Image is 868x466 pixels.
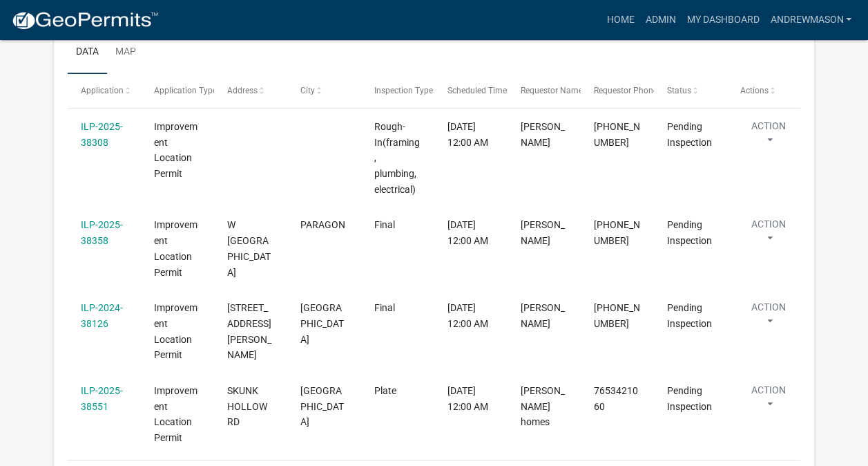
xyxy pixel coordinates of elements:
[374,86,432,95] span: Inspection Type
[740,217,797,252] button: Action
[154,385,197,443] span: Improvement Location Permit
[764,7,857,33] a: AndrewMason
[154,219,197,277] span: Improvement Location Permit
[227,86,258,95] span: Address
[667,219,712,246] span: Pending Inspection
[740,119,797,153] button: Action
[654,74,727,107] datatable-header-cell: Status
[521,121,565,148] span: Denise Brown
[601,7,639,33] a: Home
[740,86,769,95] span: Actions
[227,385,267,428] span: SKUNK HOLLOW RD
[521,86,583,95] span: Requestor Name
[434,74,507,107] datatable-header-cell: Scheduled Time
[521,219,565,246] span: Thomas Bell
[507,74,580,107] datatable-header-cell: Requestor Name
[81,219,123,246] a: ILP-2025-38358
[727,74,800,107] datatable-header-cell: Actions
[667,302,712,329] span: Pending Inspection
[154,121,197,179] span: Improvement Location Permit
[667,121,712,148] span: Pending Inspection
[374,385,396,396] span: Plate
[227,219,271,277] span: W BASELINE RD
[374,121,419,195] span: Rough-In(framing, plumbing,electrical)
[300,219,345,230] span: PARAGON
[667,385,712,412] span: Pending Inspection
[594,302,640,329] span: 765-342-1060
[447,302,488,329] span: 09/22/2025, 12:00 AM
[594,385,638,412] span: 7653421060
[300,86,315,95] span: City
[81,86,124,95] span: Application
[154,86,217,95] span: Application Type
[740,383,797,418] button: Action
[68,30,107,75] a: Data
[667,86,691,95] span: Status
[521,302,565,329] span: George Walls
[154,302,197,360] span: Improvement Location Permit
[227,302,271,360] span: 3860 BALLINGER RD
[374,219,394,230] span: Final
[447,121,488,148] span: 09/22/2025, 12:00 AM
[214,74,287,107] datatable-header-cell: Address
[447,86,507,95] span: Scheduled Time
[374,302,394,313] span: Final
[740,300,797,335] button: Action
[360,74,434,107] datatable-header-cell: Inspection Type
[594,219,640,246] span: 765-342-1060
[447,219,488,246] span: 09/22/2025, 12:00 AM
[581,74,654,107] datatable-header-cell: Requestor Phone
[107,30,144,75] a: Map
[521,385,565,428] span: mcneil homes
[300,302,344,345] span: MARTINSVILLE
[287,74,360,107] datatable-header-cell: City
[81,385,123,412] a: ILP-2025-38551
[681,7,764,33] a: My Dashboard
[594,121,640,148] span: 812-343-1756
[141,74,214,107] datatable-header-cell: Application Type
[81,121,123,148] a: ILP-2025-38308
[68,74,141,107] datatable-header-cell: Application
[594,86,657,95] span: Requestor Phone
[639,7,681,33] a: Admin
[81,302,123,329] a: ILP-2024-38126
[300,385,344,428] span: MARTINSVILLE
[447,385,488,412] span: 09/22/2025, 12:00 AM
